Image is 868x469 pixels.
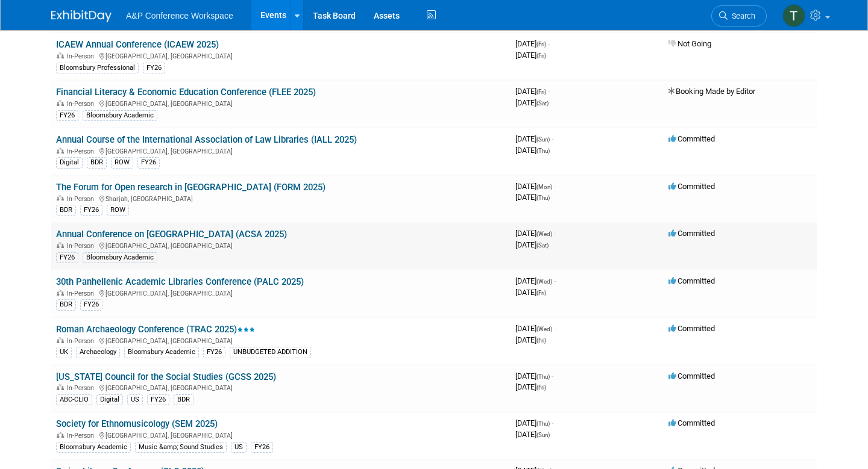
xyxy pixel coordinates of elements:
div: FY26 [203,347,225,358]
span: In-Person [67,100,98,108]
img: In-Person Event [57,52,64,58]
div: FY26 [56,110,78,121]
a: [US_STATE] Council for the Social Studies (GCSS 2025) [56,371,276,382]
span: [DATE] [515,229,556,238]
span: Not Going [668,39,711,48]
span: [DATE] [515,276,556,285]
span: (Wed) [536,231,552,237]
span: (Mon) [536,184,552,190]
div: FY26 [147,394,169,405]
div: Archaeology [76,347,120,358]
div: FY26 [56,252,78,263]
span: (Sat) [536,242,549,249]
div: FY26 [143,63,165,73]
a: Society for Ethnomusicology (SEM 2025) [56,418,218,429]
div: [GEOGRAPHIC_DATA], [GEOGRAPHIC_DATA] [56,382,506,392]
span: In-Person [67,384,98,392]
span: [DATE] [515,98,549,107]
span: Committed [668,324,715,333]
div: [GEOGRAPHIC_DATA], [GEOGRAPHIC_DATA] [56,430,506,439]
span: [DATE] [515,51,546,60]
span: In-Person [67,337,98,345]
span: In-Person [67,290,98,297]
span: [DATE] [515,335,546,344]
span: (Fri) [536,89,546,95]
a: Annual Course of the International Association of Law Libraries (IALL 2025) [56,134,357,145]
img: In-Person Event [57,290,64,296]
div: ABC-CLIO [56,394,92,405]
span: (Wed) [536,278,552,285]
div: [GEOGRAPHIC_DATA], [GEOGRAPHIC_DATA] [56,335,506,345]
span: A&P Conference Workspace [126,11,233,20]
img: In-Person Event [57,432,64,438]
img: In-Person Event [57,242,64,248]
div: FY26 [80,205,102,216]
img: In-Person Event [57,100,64,106]
img: In-Person Event [57,384,64,390]
span: [DATE] [515,39,550,48]
div: FY26 [251,442,273,453]
span: - [552,418,553,427]
div: Digital [56,157,83,168]
img: In-Person Event [57,337,64,343]
span: (Sun) [536,136,550,143]
span: - [554,182,556,191]
a: Search [711,5,767,26]
span: [DATE] [515,371,553,380]
span: (Thu) [536,148,550,154]
div: BDR [174,394,193,405]
div: Bloomsbury Academic [83,252,157,263]
span: In-Person [67,195,98,203]
span: Committed [668,276,715,285]
span: - [554,229,556,238]
div: FY26 [137,157,160,168]
span: [DATE] [515,382,546,391]
a: Financial Literacy & Economic Education Conference (FLEE 2025) [56,87,316,98]
div: [GEOGRAPHIC_DATA], [GEOGRAPHIC_DATA] [56,98,506,108]
span: - [554,276,556,285]
div: [GEOGRAPHIC_DATA], [GEOGRAPHIC_DATA] [56,240,506,250]
div: Bloomsbury Academic [124,347,199,358]
span: [DATE] [515,193,550,202]
span: Booking Made by Editor [668,87,755,96]
span: [DATE] [515,418,553,427]
span: [DATE] [515,87,550,96]
span: (Wed) [536,326,552,332]
span: (Fri) [536,52,546,59]
div: Bloomsbury Academic [83,110,157,121]
img: In-Person Event [57,195,64,201]
span: [DATE] [515,240,549,249]
span: [DATE] [515,324,556,333]
span: - [552,371,553,380]
span: (Fri) [536,41,546,48]
div: [GEOGRAPHIC_DATA], [GEOGRAPHIC_DATA] [56,146,506,155]
div: FY26 [80,299,102,310]
div: Bloomsbury Academic [56,442,131,453]
div: Bloomsbury Professional [56,63,139,73]
span: [DATE] [515,430,550,439]
a: Roman Archaeology Conference (TRAC 2025) [56,324,255,335]
img: In-Person Event [57,148,64,154]
div: BDR [87,157,107,168]
div: UNBUDGETED ADDITION [230,347,311,358]
span: In-Person [67,148,98,155]
div: BDR [56,299,76,310]
span: [DATE] [515,288,546,297]
span: (Fri) [536,384,546,391]
span: (Thu) [536,420,550,427]
div: [GEOGRAPHIC_DATA], [GEOGRAPHIC_DATA] [56,51,506,60]
span: Committed [668,418,715,427]
img: ExhibitDay [51,10,112,22]
div: BDR [56,205,76,216]
span: [DATE] [515,146,550,155]
a: The Forum for Open research in [GEOGRAPHIC_DATA] (FORM 2025) [56,182,325,193]
a: 30th Panhellenic Academic Libraries Conference (PALC 2025) [56,276,304,287]
span: [DATE] [515,134,553,143]
div: [GEOGRAPHIC_DATA], [GEOGRAPHIC_DATA] [56,288,506,297]
div: Sharjah, [GEOGRAPHIC_DATA] [56,193,506,203]
span: - [548,39,550,48]
div: US [231,442,247,453]
span: - [548,87,550,96]
span: In-Person [67,432,98,439]
div: US [127,394,143,405]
